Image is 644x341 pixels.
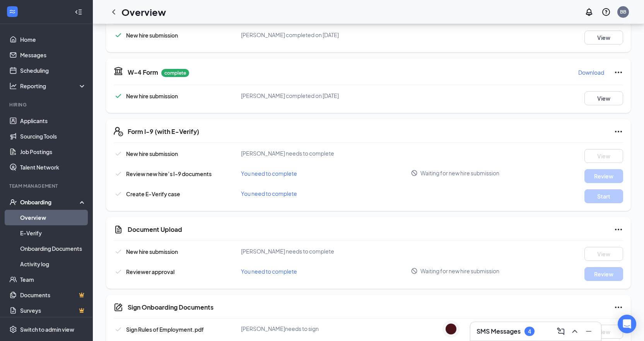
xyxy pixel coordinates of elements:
[126,32,178,39] span: New hire submission
[420,169,499,177] span: Waiting for new hire submission
[114,303,123,312] svg: CompanyDocumentIcon
[411,267,418,274] svg: Blocked
[9,326,17,333] svg: Settings
[241,325,411,332] div: [PERSON_NAME] needs to sign
[126,248,178,255] span: New hire submission
[20,129,86,144] a: Sourcing Tools
[618,315,636,333] div: Open Intercom Messenger
[20,32,86,47] a: Home
[161,69,189,77] p: complete
[114,127,123,136] svg: FormI9EVerifyIcon
[114,91,123,101] svg: Checkmark
[556,327,565,336] svg: ComposeMessage
[114,247,123,256] svg: Checkmark
[578,66,605,79] button: Download
[126,93,178,99] span: New hire submission
[584,189,623,203] button: Start
[20,225,86,241] a: E-Verify
[9,82,17,90] svg: Analysis
[241,170,297,177] span: You need to complete
[584,247,623,261] button: View
[114,225,123,234] svg: CustomFormIcon
[570,327,579,336] svg: ChevronUp
[128,68,158,77] h5: W-4 Form
[584,325,623,339] button: View
[569,325,581,338] button: ChevronUp
[601,7,611,17] svg: QuestionInfo
[126,150,178,157] span: New hire submission
[420,267,499,275] span: Waiting for new hire submission
[20,159,86,175] a: Talent Network
[128,303,214,312] h5: Sign Onboarding Documents
[614,225,623,234] svg: Ellipses
[114,189,123,199] svg: Checkmark
[9,198,17,206] svg: UserCheck
[578,69,604,76] p: Download
[126,190,180,197] span: Create E-Verify case
[241,248,334,255] span: [PERSON_NAME] needs to complete
[20,63,86,78] a: Scheduling
[20,82,87,90] div: Reporting
[584,91,623,105] button: View
[584,31,623,45] button: View
[121,5,166,19] h1: Overview
[128,225,182,234] h5: Document Upload
[20,326,74,333] div: Switch to admin view
[114,31,123,40] svg: Checkmark
[114,149,123,158] svg: Checkmark
[477,327,521,336] h3: SMS Messages
[114,325,123,334] svg: Checkmark
[584,169,623,183] button: Review
[20,241,86,256] a: Onboarding Documents
[241,31,339,38] span: [PERSON_NAME] completed on [DATE]
[20,287,86,303] a: DocumentsCrown
[126,170,212,177] span: Review new hire’s I-9 documents
[614,127,623,136] svg: Ellipses
[584,149,623,163] button: View
[9,183,85,189] div: Team Management
[9,101,85,108] div: Hiring
[9,8,16,15] svg: WorkstreamLogo
[75,8,82,16] svg: Collapse
[584,267,623,281] button: Review
[20,198,80,206] div: Onboarding
[583,325,595,338] button: Minimize
[128,127,199,136] h5: Form I-9 (with E-Verify)
[241,92,339,99] span: [PERSON_NAME] completed on [DATE]
[114,66,123,75] svg: TaxGovernmentIcon
[614,303,623,312] svg: Ellipses
[584,327,593,336] svg: Minimize
[20,113,86,129] a: Applicants
[620,9,626,15] div: BB
[241,190,297,197] span: You need to complete
[20,303,86,318] a: SurveysCrown
[555,325,567,338] button: ComposeMessage
[20,256,86,272] a: Activity log
[20,47,86,63] a: Messages
[20,272,86,287] a: Team
[20,210,86,225] a: Overview
[411,170,418,176] svg: Blocked
[528,328,531,335] div: 4
[20,144,86,159] a: Job Postings
[241,150,334,157] span: [PERSON_NAME] needs to complete
[114,267,123,276] svg: Checkmark
[109,7,118,17] svg: ChevronLeft
[114,169,123,178] svg: Checkmark
[241,268,297,275] span: You need to complete
[614,68,623,77] svg: Ellipses
[126,326,204,333] span: Sign Rules of Employment.pdf
[126,268,174,275] span: Reviewer approval
[584,7,594,17] svg: Notifications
